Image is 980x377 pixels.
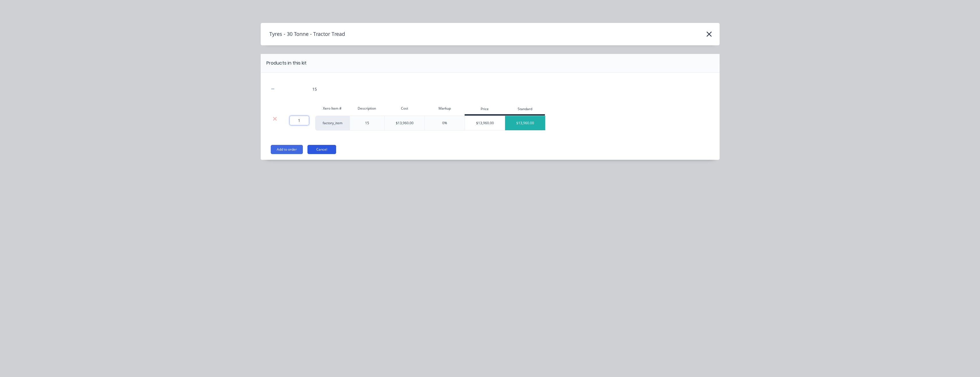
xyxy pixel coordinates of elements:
div: Cost [384,103,424,114]
div: $13,960.00 [396,121,414,126]
div: Standard [505,104,545,116]
div: Xero Item # [315,103,350,114]
h4: Tyres - 30 Tonne - Tractor Tread [261,29,345,40]
div: $13,960.00 [505,116,545,130]
div: 15 [312,86,317,92]
div: $13,960.00 [465,116,505,130]
div: 15 [350,116,385,131]
button: Cancel [307,145,336,154]
div: Products in this kit [266,60,307,67]
div: Markup [424,103,465,114]
input: ? [290,116,309,125]
button: Add to order [271,145,303,154]
div: factory_item [315,116,350,131]
div: 0% [442,121,447,126]
div: Price [465,104,505,116]
div: Description [350,103,385,114]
